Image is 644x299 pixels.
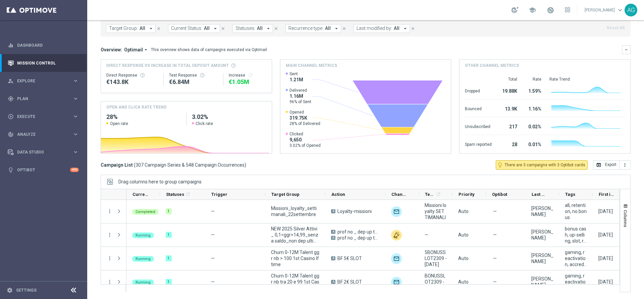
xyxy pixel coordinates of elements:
span: Clicked [289,131,321,137]
div: 1 [166,208,172,214]
h4: Other channel metrics [465,62,519,69]
i: equalizer [8,42,14,48]
div: Data Studio [8,149,72,155]
button: close [410,25,416,32]
span: Execute [17,115,72,119]
multiple-options-button: Export to CSV [593,162,631,167]
span: ( [134,162,136,168]
i: keyboard_arrow_right [72,149,79,155]
div: Test Response [169,73,218,78]
span: Optimail [124,47,143,53]
span: all, retention, no bonus [565,202,587,220]
i: arrow_drop_down [265,26,271,32]
button: open_in_browser Export [593,160,620,170]
span: Tags [565,192,575,197]
div: 23 Sep 2025, Tuesday [598,279,613,285]
i: play_circle_outline [8,114,14,120]
div: 19.88K [500,85,517,96]
div: 1 [166,279,172,285]
span: B [331,236,335,240]
span: school [529,6,536,14]
div: +10 [70,168,79,172]
div: €143,795 [106,78,158,86]
div: This overview shows data of campaigns executed via Optimail [151,47,267,53]
span: Statuses [166,192,184,197]
span: 28% of Delivered [289,121,320,126]
button: more_vert [107,279,113,285]
span: Recurrence type: [288,26,323,31]
span: All [394,26,399,31]
i: more_vert [107,232,113,238]
div: Spam reported [465,138,492,149]
span: 1.16M [289,93,311,99]
div: €1,052,128 [229,78,266,86]
button: gps_fixed Plan keyboard_arrow_right [7,96,79,101]
span: Calculate column [435,190,441,198]
i: arrow_drop_down [148,26,154,32]
div: lightbulb Optibot +10 [7,167,79,173]
span: All [325,26,331,31]
div: Row Groups [118,179,202,184]
i: keyboard_arrow_right [72,78,79,84]
span: Missioni_loyalty_settimanali_22settembre [271,205,320,217]
i: more_vert [622,162,628,168]
i: more_vert [107,255,113,261]
div: 0.02% [525,121,541,131]
button: close [156,25,162,32]
span: A [331,280,335,284]
div: Unsubscribed [465,121,492,131]
span: — [211,279,215,285]
span: 319.75K [289,115,320,121]
span: Target Group [271,192,300,197]
span: Loyalty-missioni [337,208,372,214]
div: Data Studio keyboard_arrow_right [7,149,79,155]
div: Press SPACE to select this row. [101,200,126,223]
button: refresh [248,73,253,78]
span: First in Range [599,192,615,197]
span: Running [136,233,151,238]
div: Rate [525,77,541,82]
button: more_vert [107,208,113,214]
span: Delivered [289,88,311,93]
span: Optibot [492,192,507,197]
i: close [342,26,346,31]
div: 217 [500,121,517,131]
span: Running [136,257,151,261]
span: Auto [458,209,469,214]
button: Optimail arrow_drop_down [122,47,151,53]
button: Statuses: All arrow_drop_down [232,24,273,33]
span: Auto [458,256,469,261]
i: open_in_browser [596,162,601,168]
button: close [273,25,279,32]
i: arrow_drop_down [212,26,218,32]
div: Plan [8,96,72,102]
span: Auto [458,279,469,285]
button: keyboard_arrow_down [622,45,631,54]
span: 9,650 [289,137,321,143]
div: 13.9K [500,103,517,114]
div: 1.59% [525,85,541,96]
span: A [331,230,335,234]
span: Action [331,192,345,197]
button: close [220,25,226,32]
div: Increase [229,73,266,78]
span: Data Studio [17,150,72,154]
div: equalizer Dashboard [7,43,79,48]
div: Optimail [391,253,402,264]
colored-tag: Running [132,232,154,238]
img: Other [391,230,402,241]
div: Explore [8,78,72,84]
span: — [493,208,497,214]
span: 5BONUSSLOT2309 - 2025-09-23 [425,249,447,267]
span: Missioni loyalty SETTIMANALI [425,202,447,220]
span: ) [245,162,246,168]
span: Auto [458,232,469,238]
div: €6,844,189 [169,78,218,86]
span: All [204,26,210,31]
button: lightbulb_outline There are 3 campaigns with 3 Optibot cards [496,160,588,170]
div: 22 Sep 2025, Monday [598,208,613,214]
div: Press SPACE to select this row. [101,247,126,270]
i: keyboard_arrow_right [72,113,79,120]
